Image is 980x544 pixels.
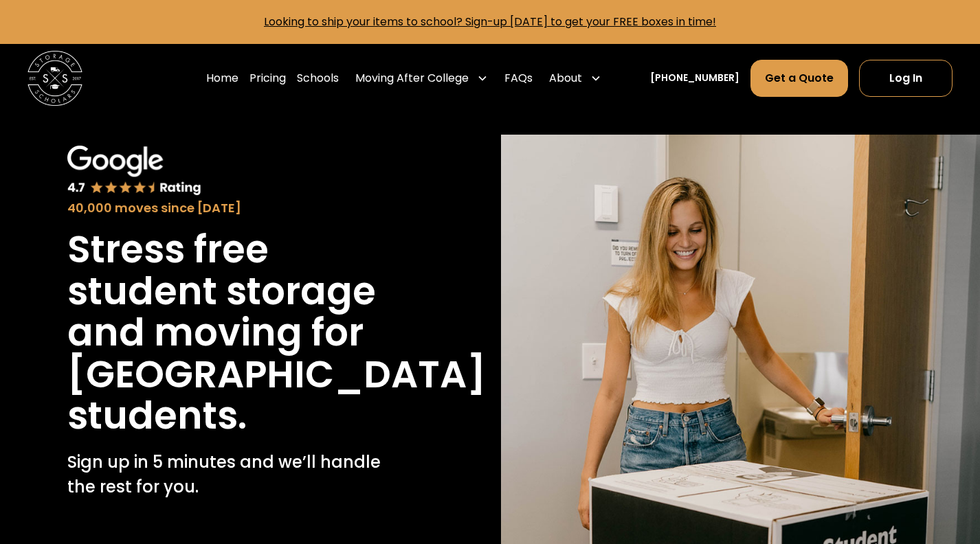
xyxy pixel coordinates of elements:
a: Get a Quote [750,60,848,97]
h1: students. [67,395,247,436]
a: [PHONE_NUMBER] [650,71,739,85]
div: Moving After College [350,59,493,98]
img: Google 4.7 star rating [67,146,202,197]
div: About [549,70,582,87]
img: Storage Scholars main logo [27,51,82,106]
a: Schools [297,59,339,98]
a: Pricing [249,59,286,98]
p: Sign up in 5 minutes and we’ll handle the rest for you. [67,450,412,499]
a: Looking to ship your items to school? Sign-up [DATE] to get your FREE boxes in time! [264,14,716,30]
a: Home [206,59,238,98]
h1: Stress free student storage and moving for [67,229,412,353]
h1: [GEOGRAPHIC_DATA] [67,354,486,395]
div: Moving After College [355,70,469,87]
a: Log In [859,60,953,97]
div: About [544,59,607,98]
a: FAQs [504,59,533,98]
a: home [27,51,82,106]
div: 40,000 moves since [DATE] [67,199,412,218]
